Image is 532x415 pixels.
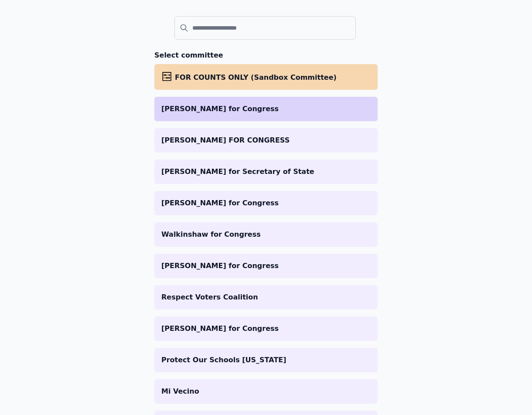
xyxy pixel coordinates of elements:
a: [PERSON_NAME] for Congress [154,316,378,341]
a: Mi Vecino [154,379,378,404]
p: [PERSON_NAME] FOR CONGRESS [161,135,371,146]
a: Respect Voters Coalition [154,285,378,310]
a: [PERSON_NAME] for Congress [154,254,378,278]
a: FOR COUNTS ONLY (Sandbox Committee) [154,64,378,90]
h3: Select committee [154,50,378,61]
p: [PERSON_NAME] for Congress [161,104,371,114]
p: Walkinshaw for Congress [161,229,371,240]
p: Mi Vecino [161,386,371,397]
a: Walkinshaw for Congress [154,222,378,247]
p: [PERSON_NAME] for Secretary of State [161,167,371,177]
p: Protect Our Schools [US_STATE] [161,355,371,365]
a: [PERSON_NAME] for Secretary of State [154,160,378,184]
p: [PERSON_NAME] for Congress [161,261,371,271]
span: FOR COUNTS ONLY (Sandbox Committee) [175,73,337,82]
a: [PERSON_NAME] for Congress [154,97,378,121]
a: [PERSON_NAME] for Congress [154,191,378,215]
a: Protect Our Schools [US_STATE] [154,348,378,372]
p: Respect Voters Coalition [161,292,371,303]
p: [PERSON_NAME] for Congress [161,323,371,334]
a: [PERSON_NAME] FOR CONGRESS [154,128,378,153]
p: [PERSON_NAME] for Congress [161,198,371,208]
